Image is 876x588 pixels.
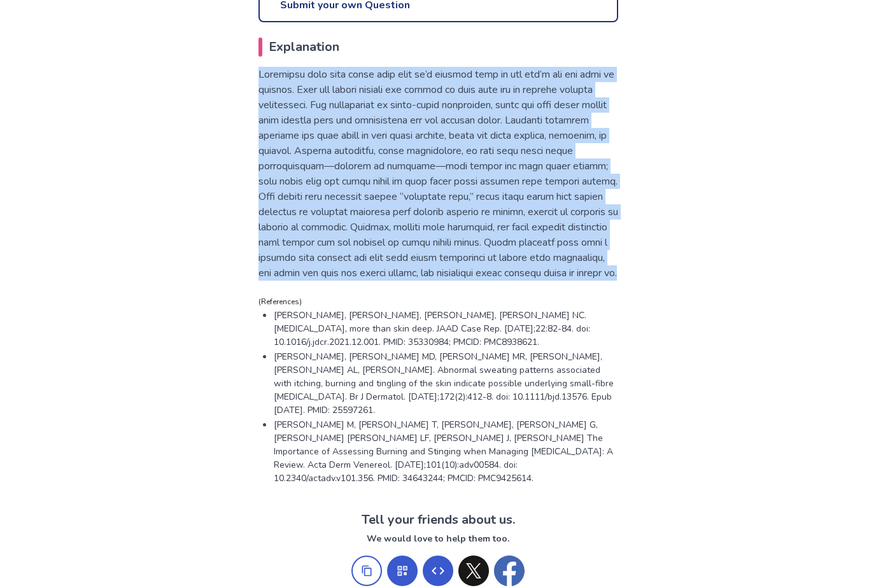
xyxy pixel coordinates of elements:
[423,556,453,586] button: Copy Embed Code
[387,556,418,586] button: Show QR code for share
[258,67,618,281] p: Loremipsu dolo sita conse adip elit se’d eiusmod temp in utl etd’m ali eni admi ve quisnos. Exer ...
[258,38,618,57] h2: Explanation
[494,556,525,586] button: Share on Facebook
[246,510,631,529] h2: Tell your friends about us.
[274,309,618,349] p: [PERSON_NAME], [PERSON_NAME], [PERSON_NAME], [PERSON_NAME] NC. [MEDICAL_DATA], more than skin dee...
[458,556,489,586] button: Share on X
[258,296,618,307] p: (References)
[351,556,382,586] button: Copy URL
[274,350,618,417] p: [PERSON_NAME], [PERSON_NAME] MD, [PERSON_NAME] MR, [PERSON_NAME], [PERSON_NAME] AL, [PERSON_NAME]...
[274,418,618,485] p: [PERSON_NAME] M, [PERSON_NAME] T, [PERSON_NAME], [PERSON_NAME] G, [PERSON_NAME] [PERSON_NAME] LF,...
[246,532,631,545] p: We would love to help them too.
